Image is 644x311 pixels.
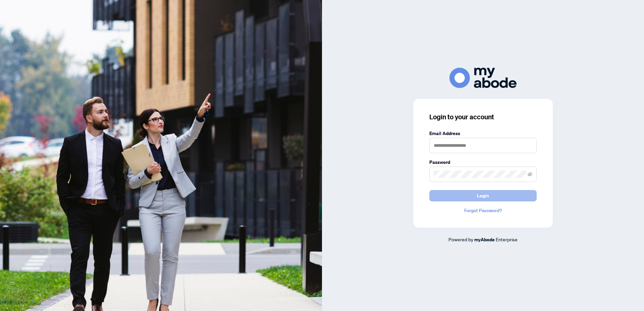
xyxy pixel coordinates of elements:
[474,236,495,243] a: myAbode
[429,207,537,214] a: Forgot Password?
[448,236,473,242] span: Powered by
[496,236,518,242] span: Enterprise
[429,112,537,122] h3: Login to your account
[429,159,537,166] label: Password
[477,190,489,201] span: Login
[528,172,532,177] span: eye-invisible
[429,190,537,201] button: Login
[449,68,517,88] img: ma-logo
[429,130,537,137] label: Email Address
